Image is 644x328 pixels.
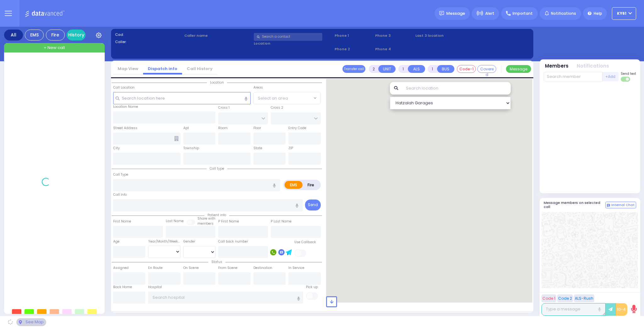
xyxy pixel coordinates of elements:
button: BUS [437,65,454,73]
label: Call Location [113,85,135,90]
label: Assigned [113,265,129,271]
span: Message [446,10,465,17]
label: Pick up [306,285,318,290]
div: All [4,30,23,41]
input: Search hospital [148,292,303,303]
button: Notifications [577,63,609,70]
label: Call Info [113,192,127,197]
span: KY61 [617,11,626,16]
label: Floor [253,126,261,131]
label: ZIP [288,146,293,151]
label: Hospital [148,285,162,290]
label: Fire [302,181,320,189]
input: Search member [544,72,602,81]
small: Share with [197,216,215,221]
a: Call History [182,66,217,72]
label: P First Name [218,219,239,224]
label: In Service [288,265,304,271]
div: Year/Month/Week/Day [148,239,180,244]
span: members [197,221,214,226]
span: Location [207,80,227,85]
label: Areas [253,85,263,90]
label: En Route [148,265,163,271]
label: On Scene [183,265,199,271]
span: Help [594,11,602,16]
img: Logo [25,9,67,17]
label: Cross 1 [218,105,230,110]
label: Cad: [115,32,182,37]
label: Caller: [115,39,182,45]
label: Last Name [166,219,184,224]
button: Message [506,65,531,73]
button: Internal Chat [605,202,636,209]
span: Status [208,260,225,264]
span: Patient info [204,213,229,217]
label: State [253,146,262,151]
input: Search location here [113,92,251,104]
label: Destination [253,265,272,271]
button: ALS-Rush [574,294,594,302]
button: Code-1 [457,65,476,73]
button: KY61 [612,7,636,20]
label: Turn off text [621,76,631,82]
span: Important [513,11,533,16]
label: Call back number [218,239,248,244]
input: Search a contact [254,33,322,41]
div: Fire [46,30,65,41]
label: Location Name [113,104,138,109]
button: Code 2 [557,294,573,302]
label: Room [218,126,228,131]
img: message.svg [439,11,444,16]
label: P Last Name [271,219,291,224]
h5: Message members on selected call [544,201,605,209]
button: Send [305,200,321,210]
label: Use Callback [294,240,316,245]
label: Apt [183,126,189,131]
span: Phone 2 [335,46,373,52]
span: Notifications [551,11,576,16]
label: Location [254,41,333,46]
span: Alert [485,11,494,16]
a: Dispatch info [143,66,182,72]
label: Last 3 location [415,33,472,38]
label: First Name [113,219,131,224]
label: Entry Code [288,126,306,131]
button: ALS [408,65,425,73]
button: Code 1 [541,294,556,302]
img: comment-alt.png [607,204,610,207]
span: Internal Chat [611,203,635,207]
input: Search location [402,82,511,95]
label: From Scene [218,265,237,271]
label: Call Type [113,172,128,177]
span: Other building occupants [174,136,179,141]
label: Cross 2 [271,105,283,110]
button: UNIT [378,65,396,73]
label: Age [113,239,119,244]
label: Back Home [113,285,132,290]
span: Phone 4 [375,46,414,52]
span: Phone 1 [335,33,373,38]
label: Street Address [113,126,137,131]
button: Covered [477,65,496,73]
label: Township [183,146,199,151]
div: EMS [25,30,44,41]
label: EMS [285,181,303,189]
label: Gender [183,239,195,244]
div: See map [16,318,46,326]
a: Map View [113,66,143,72]
label: Caller name [184,33,252,38]
button: Members [545,63,569,70]
span: Select an area [258,95,288,101]
label: City [113,146,120,151]
span: Phone 3 [375,33,414,38]
span: + New call [44,45,65,51]
span: Send text [621,71,636,76]
a: History [67,30,86,41]
span: Call type [207,166,227,171]
button: Transfer call [342,65,365,73]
